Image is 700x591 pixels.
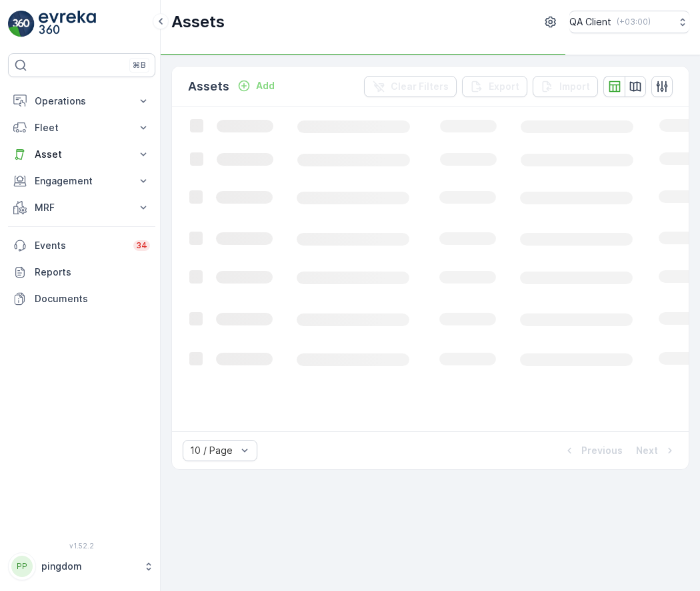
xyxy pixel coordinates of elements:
[8,141,155,168] button: Asset
[561,443,624,459] button: Previous
[636,444,658,457] p: Next
[35,266,150,279] p: Reports
[8,168,155,194] button: Engagement
[188,77,229,96] p: Assets
[35,239,125,252] p: Events
[581,444,623,457] p: Previous
[232,78,280,94] button: Add
[569,15,611,29] p: QA Client
[8,194,155,221] button: MRF
[8,11,35,37] img: logo
[8,552,155,580] button: PPpingdom
[11,556,33,577] div: PP
[533,76,598,97] button: Import
[489,80,519,93] p: Export
[8,88,155,114] button: Operations
[364,76,457,97] button: Clear Filters
[136,240,147,251] p: 34
[8,286,155,312] a: Documents
[635,443,678,459] button: Next
[391,80,449,93] p: Clear Filters
[8,232,155,259] a: Events34
[35,201,129,214] p: MRF
[35,174,129,188] p: Engagement
[559,80,590,93] p: Import
[256,79,275,93] p: Add
[171,11,225,33] p: Assets
[569,11,689,33] button: QA Client(+03:00)
[35,95,129,108] p: Operations
[35,148,129,161] p: Asset
[35,292,150,305] p: Documents
[8,542,155,550] span: v 1.52.2
[8,114,155,141] button: Fleet
[617,17,651,27] p: ( +03:00 )
[8,259,155,286] a: Reports
[35,121,129,134] p: Fleet
[41,560,137,573] p: pingdom
[39,11,96,37] img: logo_light-DOdMpM7g.png
[133,60,146,71] p: ⌘B
[462,76,527,97] button: Export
